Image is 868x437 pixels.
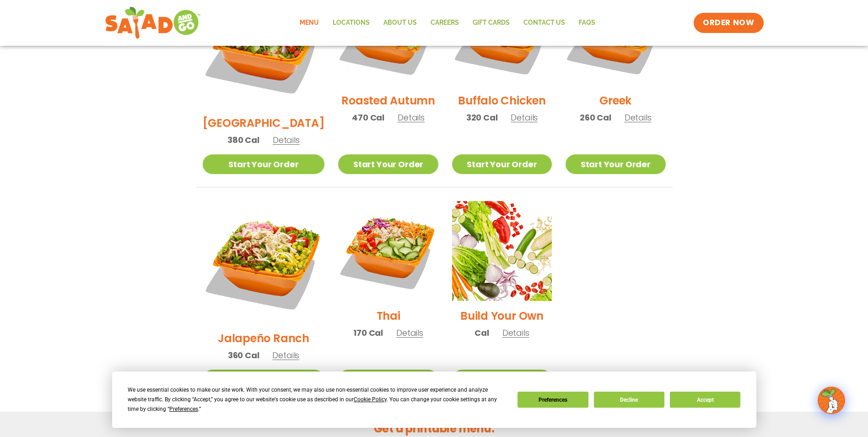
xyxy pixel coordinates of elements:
[580,111,611,124] span: 260 Cal
[227,134,259,146] span: 380 Cal
[396,327,423,339] span: Details
[203,370,325,389] a: Start Your Order
[670,392,740,408] button: Accept
[338,370,438,389] a: Start Your Order
[452,201,552,301] img: Product photo for Build Your Own
[293,12,602,33] nav: Menu
[694,13,763,33] a: ORDER NOW
[272,350,299,361] span: Details
[517,12,572,33] a: Contact Us
[466,111,498,124] span: 320 Cal
[203,115,325,131] h2: [GEOGRAPHIC_DATA]
[218,330,309,346] h2: Jalapeño Ranch
[377,12,424,33] a: About Us
[377,308,400,324] h2: Thai
[452,370,552,389] a: Start Your Order
[518,392,588,408] button: Preferences
[352,111,384,124] span: 470 Cal
[326,12,377,33] a: Locations
[572,12,602,33] a: FAQs
[452,154,552,174] a: Start Your Order
[338,201,438,301] img: Product photo for Thai Salad
[228,349,259,361] span: 360 Cal
[398,112,425,123] span: Details
[474,327,489,339] span: Cal
[196,421,673,437] h2: Get a printable menu:
[511,112,538,123] span: Details
[466,12,517,33] a: GIFT CARDS
[703,17,754,28] span: ORDER NOW
[458,93,545,109] h2: Buffalo Chicken
[105,5,201,41] img: new-SAG-logo-768×292
[293,12,326,33] a: Menu
[354,396,387,403] span: Cookie Policy
[819,388,844,413] img: wpChatIcon
[353,327,383,339] span: 170 Cal
[338,154,438,174] a: Start Your Order
[594,392,664,408] button: Decline
[460,308,544,324] h2: Build Your Own
[273,134,300,146] span: Details
[341,93,435,109] h2: Roasted Autumn
[203,154,325,174] a: Start Your Order
[112,371,756,428] div: Cookie Consent Prompt
[566,154,665,174] a: Start Your Order
[599,93,631,109] h2: Greek
[502,327,529,339] span: Details
[424,12,466,33] a: Careers
[203,201,325,323] img: Product photo for Jalapeño Ranch Salad
[169,406,198,412] span: Preferences
[625,112,652,123] span: Details
[128,385,507,414] div: We use essential cookies to make our site work. With your consent, we may also use non-essential ...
